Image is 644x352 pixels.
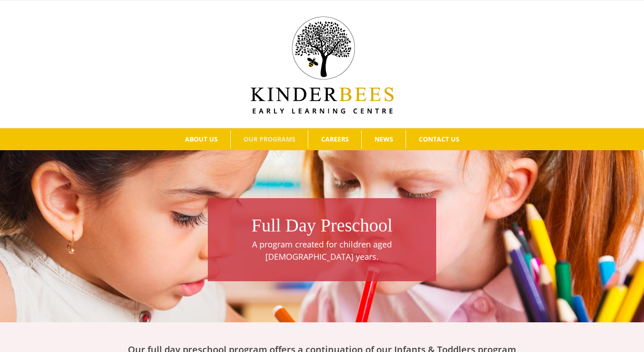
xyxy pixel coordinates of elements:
[243,136,296,142] span: OUR PROGRAMS
[172,130,230,148] a: ABOUT US
[406,130,472,148] a: CONTACT US
[212,238,432,263] p: A program created for children aged [DEMOGRAPHIC_DATA] years.
[14,128,630,150] nav: Main Menu
[321,136,349,142] span: CAREERS
[375,136,393,142] span: NEWS
[231,130,308,148] a: OUR PROGRAMS
[251,16,394,114] img: Kinder Bees Logo
[212,213,432,238] h1: Full Day Preschool
[362,130,406,148] a: NEWS
[308,130,361,148] a: CAREERS
[419,136,459,142] span: CONTACT US
[185,136,218,142] span: ABOUT US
